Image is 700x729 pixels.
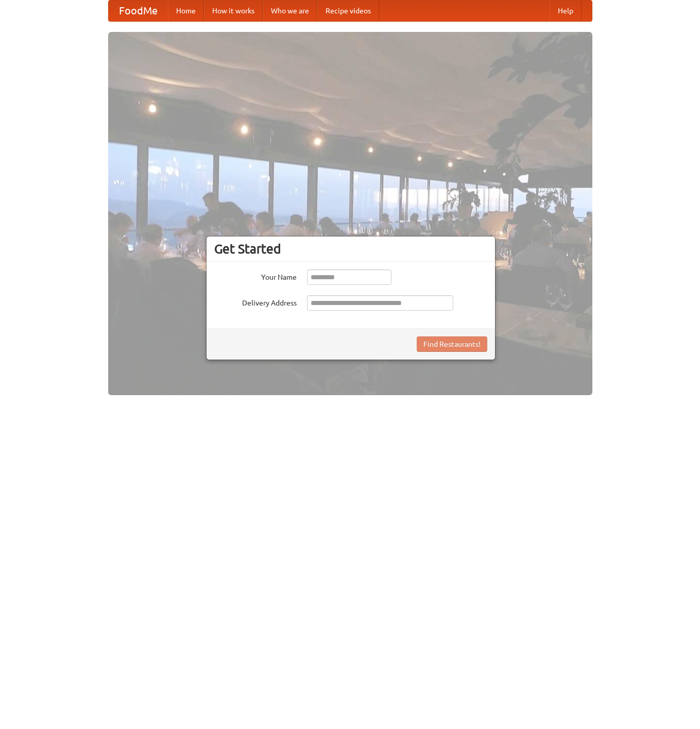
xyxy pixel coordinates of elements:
[317,1,379,21] a: Recipe videos
[214,295,297,308] label: Delivery Address
[550,1,582,21] a: Help
[417,336,487,352] button: Find Restaurants!
[168,1,204,21] a: Home
[214,269,297,282] label: Your Name
[109,1,168,21] a: FoodMe
[214,241,487,257] h3: Get Started
[263,1,317,21] a: Who we are
[204,1,263,21] a: How it works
